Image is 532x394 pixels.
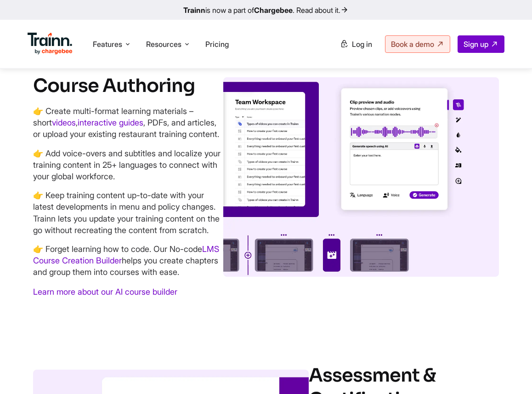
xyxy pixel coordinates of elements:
span: Sign up [464,40,488,49]
iframe: Chat Widget [486,350,532,394]
a: Learn more about our AI course builder [33,287,177,297]
a: Pricing [205,40,229,49]
p: 👉 Create multi-format learning materials – short , , PDFs, and articles, or upload your existing ... [33,105,221,140]
img: Illustration of Trainn’s LMS for restaurants content and course authoring feature [223,77,499,277]
a: Book a demo [385,35,450,53]
span: Log in [352,40,372,49]
p: 👉 Add voice-overs and subtitles and localize your training content in 25+ languages to connect wi... [33,148,221,183]
a: interactive guides [78,118,143,127]
b: Trainn [183,6,205,15]
a: Sign up [458,35,504,53]
span: Resources [146,39,181,49]
img: Trainn Logo [28,33,73,55]
span: Book a demo [391,40,434,49]
span: Features [93,39,122,49]
h2: Built-in Content and Course Authoring [33,50,223,98]
p: 👉 Keep training content up-to-date with your latest developments in menu and policy changes. Trai... [33,189,221,236]
a: videos [52,118,76,127]
p: 👉 Forget learning how to code. Our No-code helps you create chapters and group them into courses ... [33,243,221,278]
a: Log in [334,36,378,52]
b: Chargebee [254,6,293,15]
